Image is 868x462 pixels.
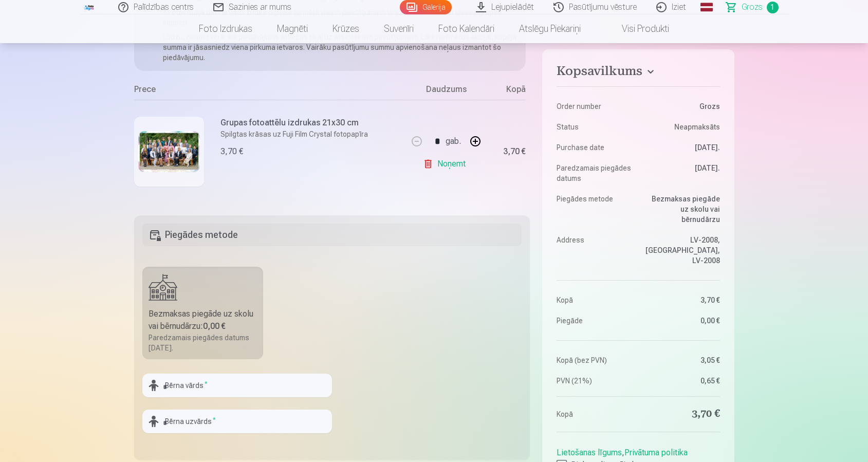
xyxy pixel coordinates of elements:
dd: 3,70 € [643,295,720,305]
img: /fa3 [84,4,95,10]
p: Lūdzu, ņemiet vērā: šis piedāvājums attiecas tikai uz atsevišķiem pasūtījumiem. Lai kvalificētos ... [163,32,518,63]
a: Krūzes [320,14,372,43]
dt: Purchase date [557,142,633,153]
dt: Piegāde [557,316,633,326]
div: Daudzums [408,83,485,100]
button: Kopsavilkums [557,64,719,82]
a: Foto kalendāri [426,14,507,43]
div: 3,70 € [503,149,526,155]
dd: 3,05 € [643,355,720,365]
a: Lietošanas līgums [557,448,622,457]
dd: Grozs [643,101,720,112]
dd: 0,65 € [643,376,720,386]
span: Grozs [742,1,763,13]
div: Paredzamais piegādes datums [DATE]. [149,332,257,353]
div: 3,70 € [220,145,243,158]
dt: Address [557,235,633,266]
a: Privātuma politika [624,448,688,457]
a: Magnēti [265,14,320,43]
p: Spilgtas krāsas uz Fuji Film Crystal fotopapīra [220,129,368,139]
a: Noņemt [423,154,470,174]
div: Bezmaksas piegāde uz skolu vai bērnudārzu : [149,308,257,332]
dt: Kopā (bez PVN) [557,355,633,365]
dd: [DATE]. [643,163,720,183]
h5: Piegādes metode [142,224,522,246]
a: Atslēgu piekariņi [507,14,593,43]
div: Prece [134,83,408,100]
dt: Kopā [557,295,633,305]
dt: PVN (21%) [557,376,633,386]
span: Neapmaksāts [674,122,720,132]
b: 0,00 € [203,321,226,331]
span: 1 [767,2,779,13]
dd: 0,00 € [643,316,720,326]
dd: [DATE]. [643,142,720,153]
dt: Piegādes metode [557,194,633,225]
dt: Kopā [557,407,633,421]
dd: 3,70 € [643,407,720,421]
dd: Bezmaksas piegāde uz skolu vai bērnudārzu [643,194,720,225]
a: Foto izdrukas [187,14,265,43]
dt: Status [557,122,633,132]
dt: Order number [557,101,633,112]
a: Suvenīri [372,14,426,43]
div: gab. [446,129,461,154]
dd: LV-2008, [GEOGRAPHIC_DATA], LV-2008 [643,235,720,266]
h6: Grupas fotoattēlu izdrukas 21x30 cm [220,117,368,129]
dt: Paredzamais piegādes datums [557,163,633,183]
a: Visi produkti [593,14,681,43]
div: Kopā [485,83,526,100]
